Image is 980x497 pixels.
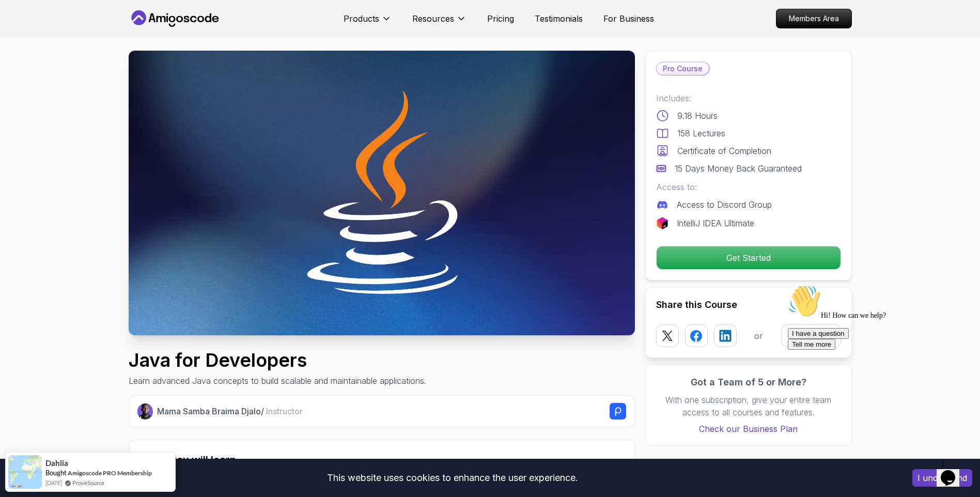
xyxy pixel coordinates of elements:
[656,375,841,390] h3: Got a Team of 5 or More?
[535,12,583,25] a: Testimonials
[8,467,897,489] div: This website uses cookies to enhance the user experience.
[137,403,153,420] img: Nelson Djalo
[4,31,102,39] span: Hi! How can we help?
[45,478,62,487] span: [DATE]
[677,127,725,139] p: 158 Lectures
[266,406,303,416] span: Instructor
[4,58,52,69] button: Tell me more
[4,4,37,37] img: :wave:
[344,12,392,33] button: Products
[912,469,972,487] button: Accept cookies
[72,478,104,487] a: ProveSource
[656,181,841,193] p: Access to:
[657,63,709,75] p: Pro Course
[129,375,426,387] p: Learn advanced Java concepts to build scalable and maintainable applications.
[656,394,841,418] p: With one subscription, give your entire team access to all courses and features.
[656,92,841,104] p: Includes:
[754,330,763,342] p: or
[776,9,852,28] a: Members Area
[142,453,622,467] h2: What you will learn
[656,246,841,270] button: Get Started
[677,110,718,122] p: 9.18 Hours
[677,145,771,157] p: Certificate of Completion
[677,198,772,211] p: Access to Discord Group
[776,9,851,28] p: Members Area
[656,298,841,312] h2: Share this Course
[656,217,668,229] img: jetbrains logo
[784,281,970,451] iframe: chat widget
[937,456,970,487] iframe: chat widget
[657,246,841,269] p: Get Started
[344,12,379,25] p: Products
[4,4,190,69] div: 👋Hi! How can we help?I have a questionTell me more
[781,324,841,347] button: Copy link
[412,12,454,25] p: Resources
[157,405,303,417] p: Mama Samba Braima Djalo /
[129,51,635,335] img: java-for-developers_thumbnail
[675,162,802,175] p: 15 Days Money Back Guaranteed
[129,350,426,370] h1: Java for Developers
[68,469,152,477] a: Amigoscode PRO Membership
[656,423,841,435] a: Check our Business Plan
[603,12,654,25] a: For Business
[45,459,68,468] span: Dahlia
[677,217,754,229] p: IntelliJ IDEA Ultimate
[412,12,466,33] button: Resources
[487,12,514,25] a: Pricing
[8,455,42,489] img: provesource social proof notification image
[4,48,65,58] button: I have a question
[45,469,67,477] span: Bought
